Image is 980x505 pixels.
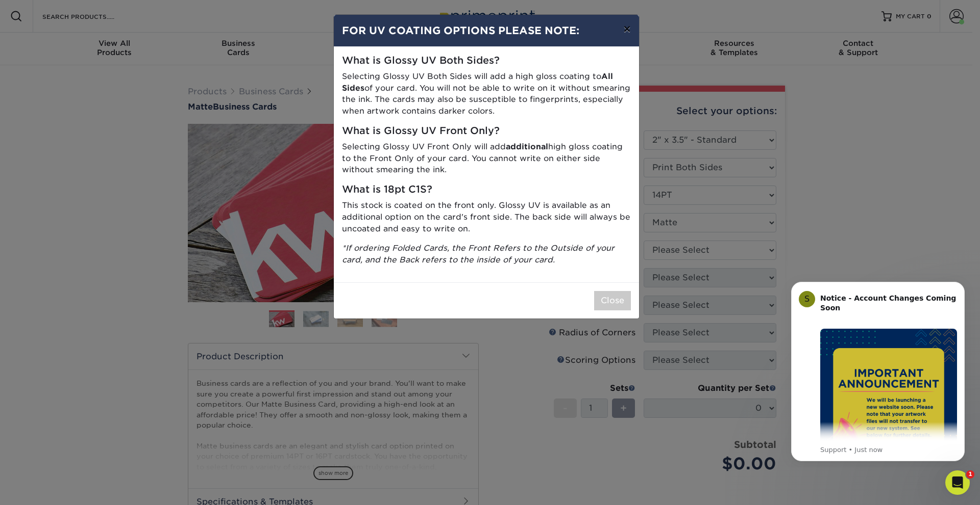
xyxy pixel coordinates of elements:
[342,184,631,196] h5: What is 18pt C1S?
[342,141,631,176] p: Selecting Glossy UV Front Only will add high gloss coating to the Front Only of your card. You ca...
[945,470,970,495] iframe: Intercom live chat
[342,200,631,234] p: This stock is coated on the front only. Glossy UV is available as an additional option on the car...
[966,470,974,479] span: 1
[342,243,615,264] i: *If ordering Folded Cards, the Front Refers to the Outside of your card, and the Back refers to t...
[342,71,631,117] p: Selecting Glossy UV Both Sides will add a high gloss coating to of your card. You will not be abl...
[776,273,980,467] iframe: Intercom notifications message
[342,55,631,67] h5: What is Glossy UV Both Sides?
[342,71,613,93] strong: All Sides
[615,15,639,43] button: ×
[342,23,631,38] h4: FOR UV COATING OPTIONS PLEASE NOTE:
[594,291,631,310] button: Close
[506,142,548,151] strong: additional
[342,125,631,137] h5: What is Glossy UV Front Only?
